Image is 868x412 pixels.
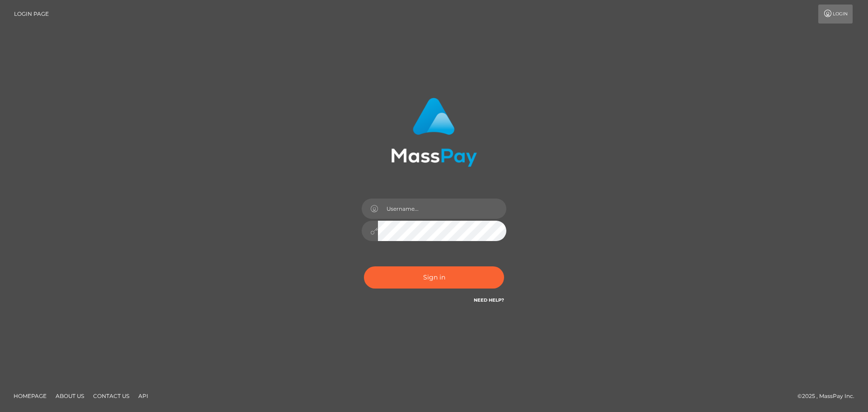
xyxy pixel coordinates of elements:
a: Login Page [14,5,49,24]
input: Username... [378,199,506,219]
a: Need Help? [474,297,504,303]
a: Contact Us [90,389,133,403]
div: © 2025 , MassPay Inc. [797,391,861,401]
a: About Us [52,389,88,403]
img: MassPay Login [391,98,477,167]
button: Sign in [364,266,504,289]
a: Homepage [10,389,50,403]
a: Login [818,5,853,24]
a: API [135,389,152,403]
